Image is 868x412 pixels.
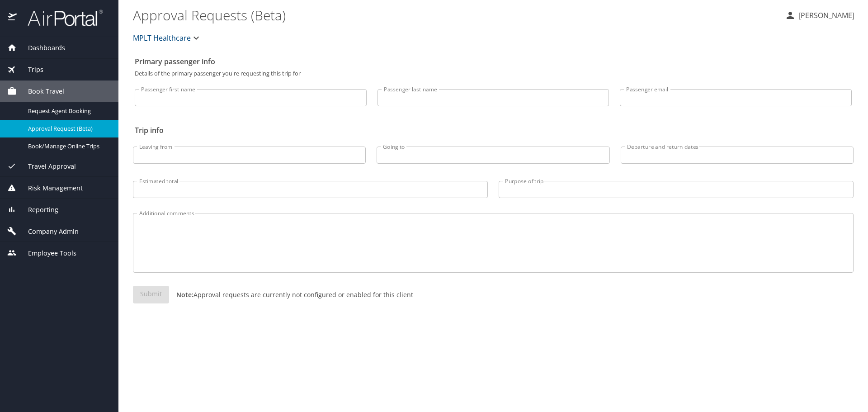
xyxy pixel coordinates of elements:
[133,1,778,29] h1: Approval Requests (Beta)
[28,107,108,115] span: Request Agent Booking
[17,65,43,75] span: Trips
[28,142,108,151] span: Book/Manage Online Trips
[17,183,83,193] span: Risk Management
[129,29,205,47] button: MPLT Healthcare
[28,124,108,133] span: Approval Request (Beta)
[17,86,64,96] span: Book Travel
[8,9,18,27] img: icon-airportal.png
[135,123,852,137] h2: Trip info
[18,9,103,27] img: airportal-logo.png
[169,290,413,299] p: Approval requests are currently not configured or enabled for this client
[135,71,852,76] p: Details of the primary passenger you're requesting this trip for
[176,290,193,299] strong: Note:
[796,10,854,21] p: [PERSON_NAME]
[17,161,76,171] span: Travel Approval
[17,205,58,215] span: Reporting
[133,32,191,44] span: MPLT Healthcare
[17,248,76,258] span: Employee Tools
[17,227,79,237] span: Company Admin
[17,43,65,53] span: Dashboards
[781,7,858,24] button: [PERSON_NAME]
[135,54,852,69] h2: Primary passenger info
